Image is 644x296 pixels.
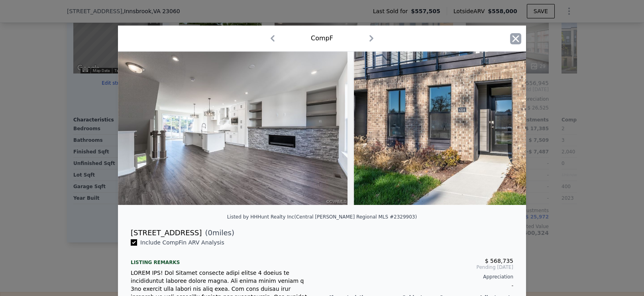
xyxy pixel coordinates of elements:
[311,34,333,43] div: Comp F
[328,264,513,270] span: Pending [DATE]
[131,253,316,266] div: Listing remarks
[227,214,417,220] div: Listed by HHHunt Realty Inc (Central [PERSON_NAME] Regional MLS #2329903)
[202,227,234,238] span: ( miles)
[328,280,513,291] div: -
[137,239,228,246] span: Include Comp F in ARV Analysis
[328,274,513,280] div: Appreciation
[354,52,583,205] img: Property Img
[485,258,513,264] span: $ 568,735
[118,52,348,205] img: Property Img
[208,228,212,237] span: 0
[131,227,202,238] div: [STREET_ADDRESS]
